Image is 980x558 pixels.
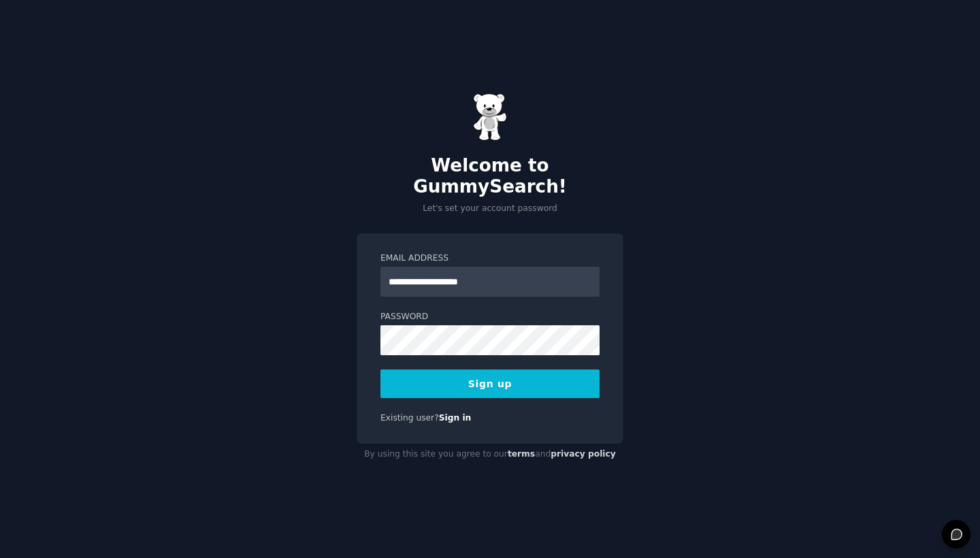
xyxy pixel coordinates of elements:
p: Let's set your account password [357,203,623,215]
span: Existing user? [380,413,439,423]
button: Sign up [380,370,600,398]
label: Email Address [380,252,600,265]
a: privacy policy [551,449,616,459]
div: By using this site you agree to our and [357,444,623,465]
h2: Welcome to GummySearch! [357,155,623,198]
a: Sign in [439,413,472,423]
img: Gummy Bear [473,93,507,141]
label: Password [380,311,600,323]
a: terms [508,449,535,459]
